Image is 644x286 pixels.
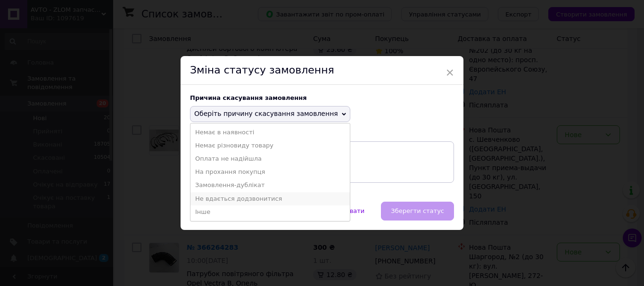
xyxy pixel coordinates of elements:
li: Замовлення-дублікат [190,179,350,192]
li: Немає в наявності [190,126,350,139]
li: Оплата не надійшла [190,152,350,165]
li: Не вдається додзвонитися [190,192,350,205]
div: Зміна статусу замовлення [181,56,463,85]
span: × [446,65,454,81]
li: Немає різновиду товару [190,139,350,152]
li: Інше [190,205,350,219]
div: Причина скасування замовлення [190,94,454,101]
span: Оберіть причину скасування замовлення [194,110,338,117]
li: На прохання покупця [190,165,350,179]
